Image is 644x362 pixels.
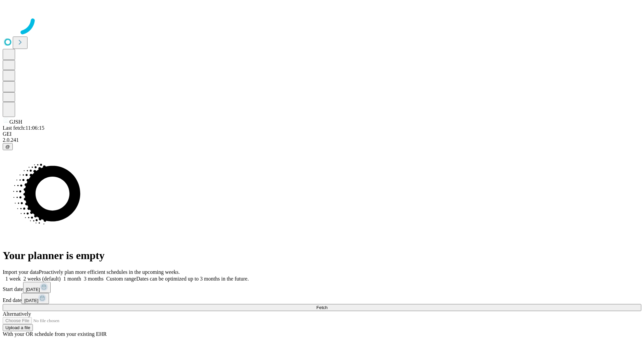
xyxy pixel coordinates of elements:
[3,143,13,150] button: @
[3,304,641,311] button: Fetch
[3,249,641,262] h1: Your planner is empty
[63,276,81,282] span: 1 month
[3,125,44,131] span: Last fetch: 11:06:15
[3,269,39,275] span: Import your data
[5,276,21,282] span: 1 week
[84,276,104,282] span: 3 months
[316,305,327,310] span: Fetch
[3,311,31,317] span: Alternatively
[23,276,61,282] span: 2 weeks (default)
[3,293,641,304] div: End date
[3,324,33,331] button: Upload a file
[9,119,22,125] span: GJSH
[3,131,641,137] div: GEI
[26,287,40,292] span: [DATE]
[3,282,641,293] div: Start date
[23,282,51,293] button: [DATE]
[21,293,49,304] button: [DATE]
[3,331,107,337] span: With your OR schedule from your existing EHR
[39,269,180,275] span: Proactively plan more efficient schedules in the upcoming weeks.
[136,276,249,282] span: Dates can be optimized up to 3 months in the future.
[5,144,10,149] span: @
[24,298,38,303] span: [DATE]
[3,137,641,143] div: 2.0.241
[106,276,136,282] span: Custom range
